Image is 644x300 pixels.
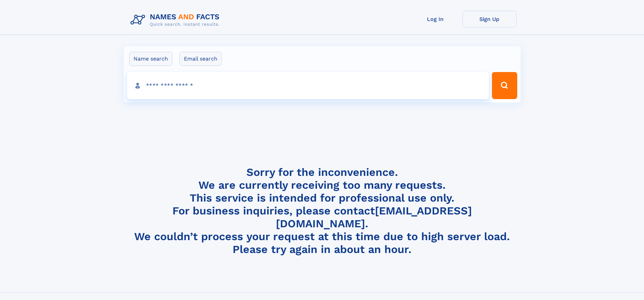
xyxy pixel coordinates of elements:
[276,204,472,230] a: [EMAIL_ADDRESS][DOMAIN_NAME]
[408,11,462,27] a: Log In
[492,72,517,99] button: Search Button
[128,11,225,29] img: Logo Names and Facts
[129,52,172,66] label: Name search
[127,72,489,99] input: search input
[462,11,517,27] a: Sign Up
[128,166,517,256] h4: Sorry for the inconvenience. We are currently receiving too many requests. This service is intend...
[180,52,222,66] label: Email search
